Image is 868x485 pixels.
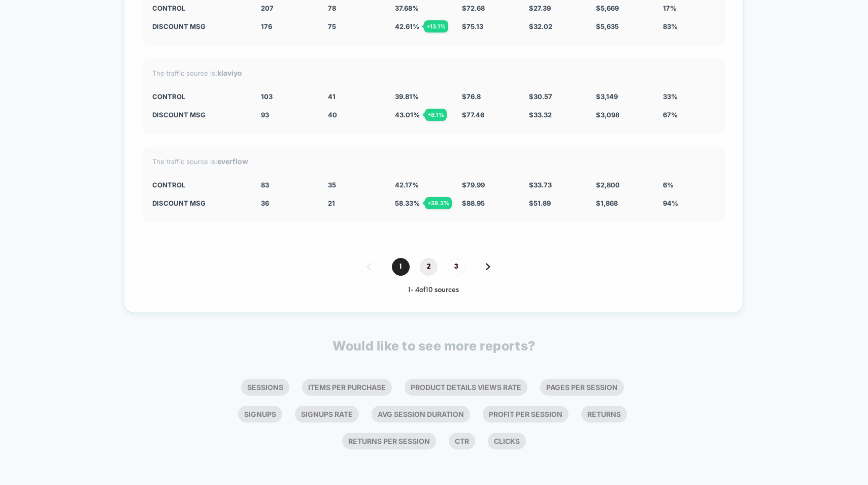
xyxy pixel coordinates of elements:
div: CONTROL [152,181,246,189]
div: 94% [663,199,715,207]
div: + 38.3 % [425,197,452,209]
span: $ 75.13 [462,22,483,30]
li: Avg Session Duration [372,406,470,423]
span: 35 [328,181,336,189]
div: Discount Msg [152,22,246,30]
span: 1 [392,258,410,276]
span: $ 27.39 [529,4,551,12]
span: $ 51.89 [529,199,551,207]
li: Items Per Purchase [302,379,392,396]
span: $ 88.95 [462,199,485,207]
div: 67% [663,111,715,119]
div: 17% [663,4,715,12]
span: $ 3,149 [596,92,618,101]
span: 41 [328,92,336,101]
span: $ 1,868 [596,199,618,207]
div: 1 - 4 of 10 sources [142,286,725,295]
span: $ 72.68 [462,4,485,12]
span: 21 [328,199,335,207]
span: 37.68 % [395,4,419,12]
div: The traffic source is: [152,69,715,77]
li: Profit Per Session [483,406,569,423]
span: 40 [328,111,337,119]
li: Ctr [449,433,475,449]
li: Returns [581,406,627,423]
strong: klaviyo [217,69,242,77]
span: $ 79.99 [462,181,485,189]
span: 103 [261,92,273,101]
span: 3 [448,258,465,276]
span: 78 [328,4,336,12]
span: $ 2,800 [596,181,620,189]
span: 2 [420,258,438,276]
span: 176 [261,22,272,30]
div: Discount Msg [152,111,246,119]
span: 58.33 % [395,199,420,207]
div: + 8.1 % [425,109,447,121]
span: 75 [328,22,336,30]
span: 42.17 % [395,181,419,189]
span: 207 [261,4,274,12]
li: Returns Per Session [342,433,436,449]
span: $ 3,098 [596,111,619,119]
span: $ 76.8 [462,92,481,101]
div: 33% [663,92,715,101]
li: Signups Rate [295,406,359,423]
div: 6% [663,181,715,189]
span: $ 77.46 [462,111,484,119]
span: 42.61 % [395,22,419,30]
span: 36 [261,199,269,207]
p: Would like to see more reports? [332,338,536,353]
span: $ 33.32 [529,111,552,119]
div: CONTROL [152,4,246,12]
span: $ 30.57 [529,92,552,101]
div: + 13.1 % [424,20,448,33]
li: Clicks [488,433,526,449]
span: $ 5,635 [596,22,619,30]
div: 83% [663,22,715,30]
span: 93 [261,111,269,119]
div: The traffic source is: [152,157,715,166]
img: pagination forward [486,263,490,270]
div: Discount Msg [152,199,246,207]
span: $ 5,669 [596,4,619,12]
span: 43.01 % [395,111,420,119]
span: $ 33.73 [529,181,552,189]
li: Signups [238,406,282,423]
span: $ 32.02 [529,22,552,30]
span: 83 [261,181,269,189]
li: Product Details Views Rate [405,379,527,396]
span: 39.81 % [395,92,419,101]
div: CONTROL [152,92,246,101]
strong: everflow [217,157,248,166]
li: Sessions [241,379,289,396]
li: Pages Per Session [540,379,624,396]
